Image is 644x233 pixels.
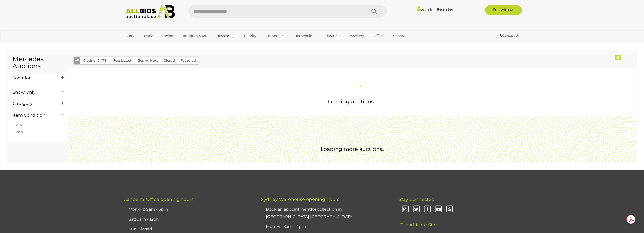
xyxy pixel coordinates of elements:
button: Closing [DATE] [80,57,111,64]
div: 0 [615,55,621,60]
a: Household [291,32,316,40]
img: Allbids.com.au [123,5,178,19]
a: Antiques & Art [180,32,210,40]
a: Sell with us [485,5,522,15]
a: Sign In [417,7,434,12]
span: Sydney Warehouse opening hours [261,196,339,202]
a: Trucks [140,32,158,40]
button: Just Listed [110,57,134,64]
span: Loading auctions... [328,98,377,105]
span: | [434,6,436,12]
a: Hospitality [213,32,238,40]
b: Contact Us [500,34,519,38]
a: [GEOGRAPHIC_DATA] [123,40,166,48]
span: Canberra Office opening hours [123,196,194,202]
a: Sports [390,32,407,40]
button: Closed [161,57,178,64]
span: Loading more auctions.. [321,146,384,152]
span: Our Affiliate Site [398,214,437,228]
a: Contact Us [500,33,521,39]
h1: Mercedes Auctions [13,56,63,69]
h4: Category [13,101,53,106]
i: Facebook [423,205,432,214]
button: All [74,57,80,64]
a: Computers [263,32,288,40]
i: Instagram [401,205,410,214]
h4: Item Condition [13,113,53,118]
li: Sat: 9am - 12pm [127,214,248,224]
a: Charity [241,32,259,40]
a: Office [370,32,387,40]
a: Industrial [319,32,342,40]
li: Mon-Fri: 8am - 4pm [265,222,386,232]
li: Mon-Fri: 9am - 5pm [127,205,248,214]
a: Used [15,130,23,134]
i: Youtube [434,205,443,214]
u: Book an appointment [266,207,311,212]
h4: Location [13,76,53,80]
button: Closing Next [134,57,161,64]
a: Wine [161,32,176,40]
i: Google [445,205,454,214]
h4: Show Only [13,90,53,95]
button: Search [362,5,387,18]
a: Jewellery [345,32,367,40]
i: Twitter [412,205,421,214]
a: Register [437,7,453,12]
button: Featured [178,57,199,64]
a: Book an appointmentfor collection in [GEOGRAPHIC_DATA] [GEOGRAPHIC_DATA] [266,207,354,219]
a: New [15,122,22,127]
span: Stay Connected [398,196,434,202]
a: Cars [123,32,137,40]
